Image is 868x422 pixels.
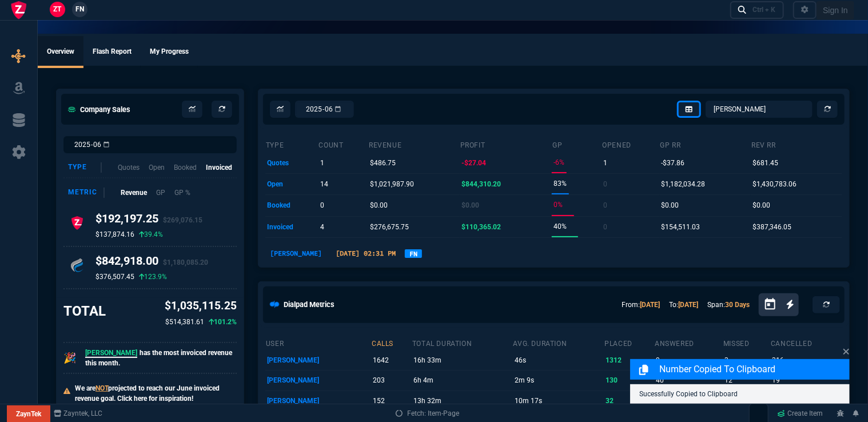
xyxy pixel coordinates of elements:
td: booked [265,195,318,216]
a: FN [405,249,422,258]
p: 130 [606,372,652,388]
span: $1,180,085.20 [163,258,208,266]
p: $376,507.45 [95,272,134,281]
p: $154,511.03 [662,219,700,235]
p: To: [669,300,698,310]
th: GP [552,136,602,152]
a: Fetch: Item-Page [396,408,459,419]
p: We are projected to reach our June invoiced revenue goal. Click here for inspiration! [75,383,237,404]
p: 0 [604,219,608,235]
h5: Company Sales [68,104,130,115]
div: Metric [68,188,105,198]
p: -$27.04 [461,155,486,171]
p: 0 [320,197,324,213]
p: Open [149,162,165,173]
a: [DATE] [640,301,660,309]
th: cancelled [770,335,842,351]
a: My Progress [141,36,198,68]
p: $0.00 [461,197,479,213]
p: Invoiced [206,162,232,173]
p: 0% [554,197,563,213]
p: $0.00 [370,197,388,213]
h4: $842,918.00 [95,254,208,272]
th: total duration [412,335,513,351]
p: $844,310.20 [461,176,501,192]
p: [PERSON_NAME] [267,352,369,368]
td: open [265,173,318,194]
p: $1,182,034.28 [662,176,706,192]
p: $276,675.75 [370,219,409,235]
p: 1642 [373,352,410,368]
p: GP % [174,188,190,198]
p: From: [622,300,660,310]
th: placed [604,335,654,351]
p: 13h 32m [413,393,511,409]
p: 14 [320,176,328,192]
p: $387,346.05 [752,219,791,235]
th: Profit [460,136,552,152]
p: 0 [604,176,608,192]
a: [DATE] [678,301,698,309]
p: 16h 33m [413,352,511,368]
th: count [318,136,369,152]
p: $486.75 [370,155,396,171]
a: Overview [38,36,83,68]
p: 1 [320,155,324,171]
th: opened [602,136,660,152]
p: $0.00 [752,197,770,213]
p: [DATE] 02:31 PM [331,248,400,258]
p: $137,874.16 [95,230,134,239]
p: -$37.86 [662,155,685,171]
a: msbcCompanyName [50,408,106,419]
p: [PERSON_NAME] [267,393,369,409]
th: calls [371,335,412,351]
th: GP RR [660,136,751,152]
h3: TOTAL [63,302,106,320]
p: 0 [604,197,608,213]
p: [PERSON_NAME] [265,248,327,258]
p: 2m 9s [515,372,602,388]
p: $514,381.61 [165,317,204,327]
span: NOT [95,384,108,392]
p: 32 [606,393,652,409]
p: Sucessfully Copied to Clipboard [639,389,841,399]
th: answered [654,335,723,351]
th: revenue [368,136,460,152]
p: 6h 4m [413,372,511,388]
span: $269,076.15 [163,216,202,224]
p: has the most invoiced revenue this month. [85,348,237,368]
a: 30 Days [725,301,750,309]
p: $1,430,783.06 [752,176,797,192]
p: $681.45 [752,155,778,171]
p: GP [156,188,165,198]
h4: $192,197.25 [95,212,202,230]
p: $1,035,115.25 [165,298,237,314]
a: Create Item [773,405,828,422]
p: 🎉 [63,350,76,366]
span: [PERSON_NAME] [85,349,137,358]
p: 203 [373,372,410,388]
td: invoiced [265,216,318,237]
p: 10m 17s [515,393,602,409]
a: Flash Report [83,36,141,68]
th: type [265,136,318,152]
p: $0.00 [662,197,679,213]
p: 123.9% [139,272,167,281]
span: FN [75,4,84,14]
th: avg. duration [513,335,604,351]
div: Type [68,162,102,173]
p: 4 [320,219,324,235]
td: quotes [265,152,318,173]
p: 1 [604,155,608,171]
p: $110,365.02 [461,219,501,235]
p: 46s [515,352,602,368]
p: 40% [554,218,567,234]
th: Rev RR [751,136,842,152]
p: 101.2% [209,317,237,327]
p: [PERSON_NAME] [267,372,369,388]
p: Booked [174,162,197,173]
p: 39.4% [139,230,163,239]
p: Quotes [118,162,140,173]
p: Span: [707,300,750,310]
p: 83% [554,176,567,192]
